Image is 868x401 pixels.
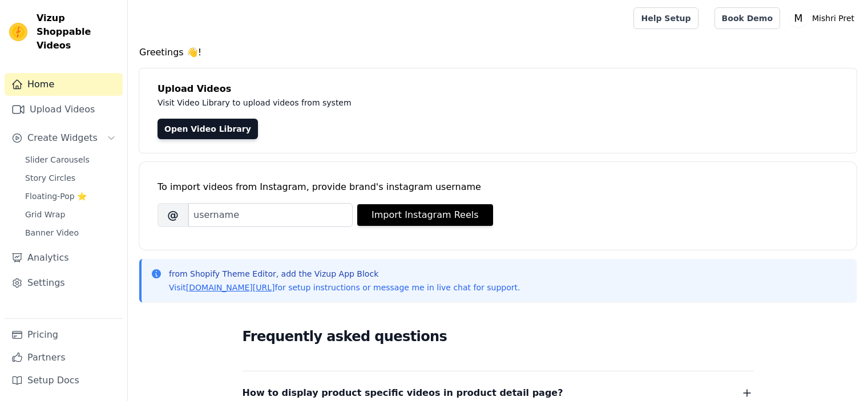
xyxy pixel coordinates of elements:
a: Settings [5,272,123,294]
a: Setup Docs [5,369,123,392]
a: Analytics [5,246,123,269]
a: Upload Videos [5,98,123,121]
a: Book Demo [714,7,780,29]
a: Slider Carousels [18,152,123,168]
div: To import videos from Instagram, provide brand's instagram username [158,180,838,194]
a: Floating-Pop ⭐ [18,188,123,204]
span: Story Circles [25,172,75,184]
a: Story Circles [18,170,123,186]
span: Vizup Shoppable Videos [37,11,118,52]
a: [DOMAIN_NAME][URL] [186,283,275,292]
a: Banner Video [18,225,123,241]
span: @ [158,203,188,227]
a: Open Video Library [158,119,258,139]
a: Partners [5,346,123,369]
p: Visit Video Library to upload videos from system [158,96,669,110]
img: Vizup [9,23,27,41]
span: Slider Carousels [25,154,90,165]
span: How to display product specific videos in product detail page? [243,385,563,401]
h4: Upload Videos [158,82,838,96]
p: from Shopify Theme Editor, add the Vizup App Block [169,268,520,280]
a: Grid Wrap [18,206,123,222]
h2: Frequently asked questions [243,325,754,348]
p: Mishri Pret [808,8,859,29]
button: Import Instagram Reels [357,204,493,226]
button: How to display product specific videos in product detail page? [243,385,754,401]
input: username [188,203,353,227]
text: M [794,13,803,24]
span: Grid Wrap [25,209,65,220]
a: Pricing [5,323,123,346]
p: Visit for setup instructions or message me in live chat for support. [169,282,520,293]
a: Help Setup [633,7,698,29]
button: Create Widgets [5,127,123,149]
button: M Mishri Pret [789,8,859,29]
h4: Greetings 👋! [139,46,857,59]
span: Floating-Pop ⭐ [25,191,87,202]
a: Home [5,73,123,96]
span: Create Widgets [27,131,98,145]
span: Banner Video [25,227,79,238]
